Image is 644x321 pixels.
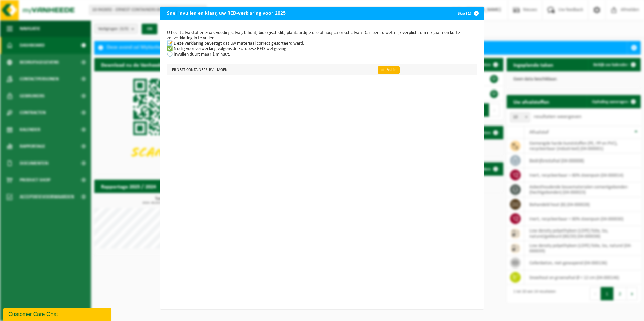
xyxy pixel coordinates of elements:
h2: Snel invullen en klaar, uw RED-verklaring voor 2025 [160,7,292,20]
td: ERNEST CONTAINERS BV - MOEN [167,64,372,75]
iframe: chat widget [3,306,112,321]
a: 👉 Vul in [378,66,400,74]
button: Skip (1) [452,7,483,20]
p: U heeft afvalstoffen zoals voedingsafval, b-hout, biologisch slib, plantaardige olie of hoogcalor... [167,30,477,57]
